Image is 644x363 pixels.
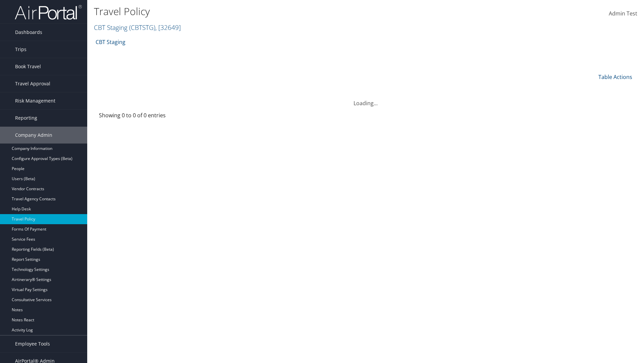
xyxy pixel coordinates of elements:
div: Showing 0 to 0 of 0 entries [99,111,225,123]
span: Company Admin [15,127,52,144]
span: Trips [15,41,26,58]
span: Travel Approval [15,75,50,92]
span: ( CBTSTG ) [129,23,155,32]
span: Admin Test [609,10,637,17]
span: Risk Management [15,92,55,109]
a: CBT Staging [96,35,125,49]
a: Table Actions [598,73,632,81]
div: Loading... [94,91,637,107]
span: Employee Tools [15,335,50,352]
span: , [ 32649 ] [155,23,181,32]
a: Admin Test [609,3,637,24]
img: airportal-logo.png [15,4,82,20]
a: CBT Staging [94,23,181,32]
span: Reporting [15,110,37,126]
span: Dashboards [15,24,42,41]
h1: Travel Policy [94,4,456,18]
span: Book Travel [15,58,41,75]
